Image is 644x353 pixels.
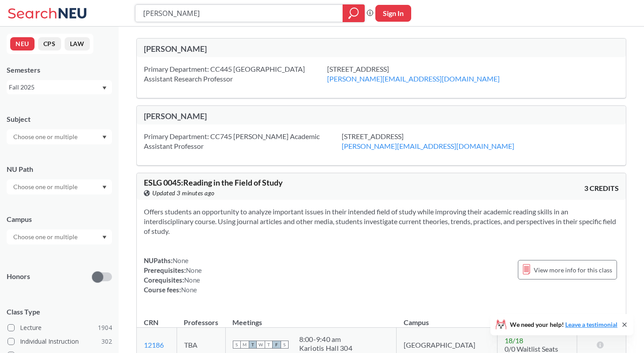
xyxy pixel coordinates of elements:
[9,232,83,242] input: Choose one or multiple
[102,186,107,189] svg: Dropdown arrow
[281,341,289,349] span: S
[101,337,112,346] span: 302
[144,132,342,151] div: Primary Department: CC745 [PERSON_NAME] Academic Assistant Professor
[534,264,612,275] span: View more info for this class
[375,5,411,22] button: Sign In
[7,272,30,282] p: Honors
[584,183,619,193] span: 3 CREDITS
[144,178,283,187] span: ESLG 0045 : Reading in the Field of Study
[265,341,273,349] span: T
[342,132,536,151] div: [STREET_ADDRESS]
[38,37,61,50] button: CPS
[577,309,625,328] th: Notifications
[249,341,257,349] span: T
[327,74,500,83] a: [PERSON_NAME][EMAIL_ADDRESS][DOMAIN_NAME]
[397,309,497,328] th: Campus
[181,286,197,294] span: None
[342,142,514,150] a: [PERSON_NAME][EMAIL_ADDRESS][DOMAIN_NAME]
[8,336,112,347] label: Individual Instruction
[497,309,577,328] th: Seats
[7,80,112,94] div: Fall 2025Dropdown arrow
[144,256,202,295] div: NUPaths: Prerequisites: Corequisites: Course fees:
[102,236,107,239] svg: Dropdown arrow
[7,229,112,244] div: Dropdown arrow
[241,341,249,349] span: M
[505,345,558,353] span: 0/0 Waitlist Seats
[7,179,112,194] div: Dropdown arrow
[152,188,215,198] span: Updated 3 minutes ago
[225,309,397,328] th: Meetings
[177,309,225,328] th: Professors
[184,276,200,284] span: None
[7,129,112,144] div: Dropdown arrow
[273,341,281,349] span: F
[102,136,107,139] svg: Dropdown arrow
[98,323,112,333] span: 1904
[144,207,619,236] section: Offers students an opportunity to analyze important issues in their intended field of study while...
[7,214,112,224] div: Campus
[144,44,382,54] div: [PERSON_NAME]
[7,164,112,174] div: NU Path
[565,321,617,328] a: Leave a testimonial
[327,64,522,84] div: [STREET_ADDRESS]
[144,64,327,84] div: Primary Department: CC445 [GEOGRAPHIC_DATA] Assistant Research Professor
[10,37,35,50] button: NEU
[7,307,112,317] span: Class Type
[7,114,112,124] div: Subject
[510,322,617,328] span: We need your help!
[65,37,90,50] button: LAW
[102,86,107,90] svg: Dropdown arrow
[9,82,101,92] div: Fall 2025
[7,65,112,75] div: Semesters
[8,322,112,334] label: Lecture
[299,335,352,344] div: 8:00 - 9:40 am
[173,256,189,264] span: None
[186,266,202,274] span: None
[144,318,158,327] div: CRN
[343,4,365,22] div: magnifying glass
[144,341,164,349] a: 12186
[9,182,83,192] input: Choose one or multiple
[9,132,83,142] input: Choose one or multiple
[348,7,359,19] svg: magnifying glass
[142,6,336,21] input: Class, professor, course number, "phrase"
[144,111,382,121] div: [PERSON_NAME]
[299,344,352,353] div: Kariotis Hall 304
[233,341,241,349] span: S
[257,341,265,349] span: W
[505,336,523,345] span: 18 / 18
